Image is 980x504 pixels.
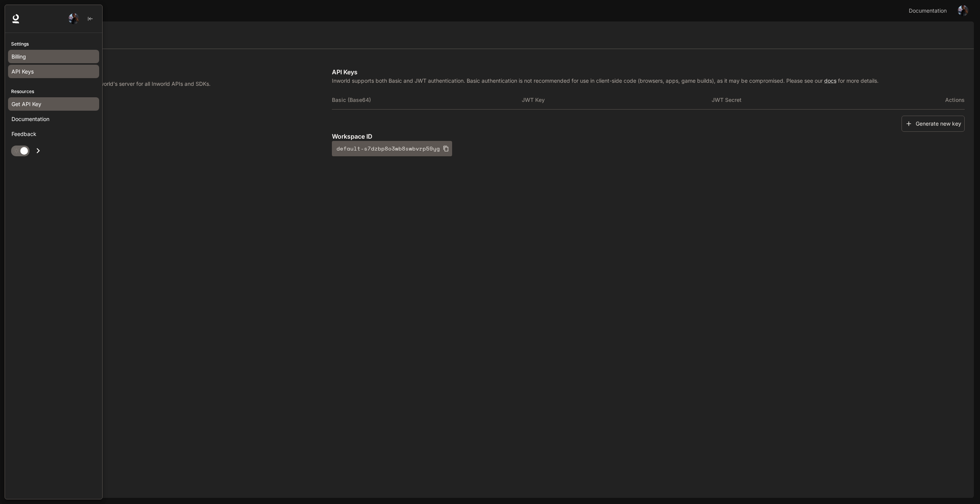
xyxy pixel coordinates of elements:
[824,77,836,84] a: docs
[11,100,41,108] span: Get API Key
[906,3,952,18] a: Documentation
[332,77,965,85] p: Inworld supports both Basic and JWT authentication. Basic authentication is not recommended for u...
[15,80,248,88] p: For setting up connections with Inworld's server for all Inworld APIs and SDKs.
[8,127,99,141] a: Feedback
[11,52,26,61] span: Billing
[712,91,902,109] th: JWT Secret
[25,3,67,18] button: All workspaces
[958,5,969,16] img: User avatar
[5,88,102,95] p: Resources
[11,115,49,123] span: Documentation
[8,50,99,63] a: Billing
[69,13,79,24] img: User avatar
[11,130,36,138] span: Feedback
[6,4,20,18] button: open drawer
[8,112,99,126] a: Documentation
[902,91,965,109] th: Actions
[29,143,47,159] button: Open drawer
[909,6,947,16] span: Documentation
[522,91,712,109] th: JWT Key
[332,141,452,156] button: default-s7dzbp8o3wb8swbvrp59yg
[66,11,82,26] button: User avatar
[332,91,522,109] th: Basic (Base64)
[11,67,34,75] span: API Keys
[332,67,965,77] p: API Keys
[20,146,28,155] span: Dark mode toggle
[8,97,99,111] a: Get API Key
[8,65,99,78] a: API Keys
[5,41,102,47] p: Settings
[955,3,971,18] button: User avatar
[902,116,965,132] button: Generate new key
[332,132,965,141] p: Workspace ID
